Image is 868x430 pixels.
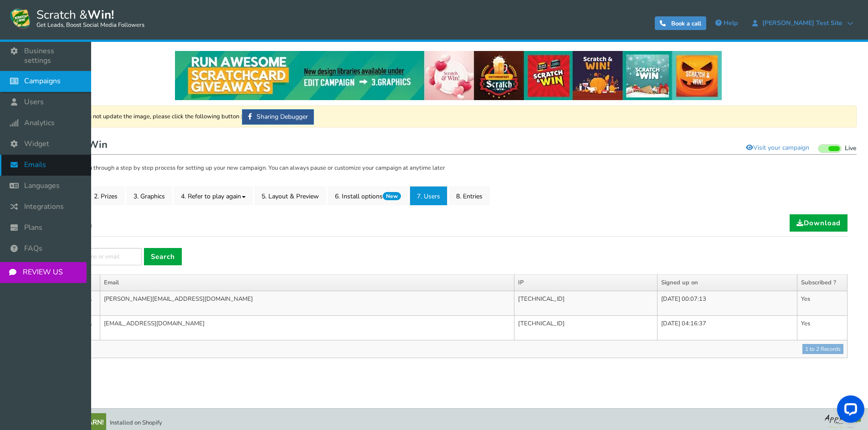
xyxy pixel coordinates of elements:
span: Campaigns [24,76,61,86]
a: 6. Install options [328,186,408,205]
div: If Facebook does not update the image, please click the following button : [40,106,857,127]
td: [DATE] 00:07:13 [657,291,797,315]
td: [TECHNICAL_ID] [514,315,657,340]
strong: Win! [87,7,114,23]
a: Sharing Debugger [242,109,314,125]
small: Get Leads, Boost Social Media Followers [36,22,144,29]
span: Widget [24,139,49,149]
th: IP [514,275,657,291]
span: Integrations [24,202,64,212]
th: Subscribed ? [797,275,847,291]
span: Plans [24,223,42,233]
td: [PERSON_NAME][EMAIL_ADDRESS][DOMAIN_NAME] [100,291,514,315]
th: Email [100,275,514,291]
a: Help [711,16,742,30]
img: bg_logo_foot.webp [825,413,861,428]
span: [PERSON_NAME] Test Site [758,20,847,27]
span: Help [724,19,738,27]
a: 8. Entries [449,186,490,205]
a: Book a call [655,16,706,30]
th: Signed up on [657,275,797,291]
p: Cool. Let's take you through a step by step process for setting up your new campaign. You can alw... [40,164,857,173]
span: Book a call [671,20,701,28]
td: [DATE] 04:16:37 [657,315,797,340]
img: Scratch and Win [9,7,32,30]
a: 2. Prizes [87,186,125,205]
a: 3. Graphics [126,186,172,205]
span: Business settings [24,46,82,66]
img: festival-poster-2020.webp [175,51,722,100]
span: Live [845,144,857,153]
span: New [383,192,401,200]
iframe: LiveChat chat widget [830,392,868,430]
a: 5. Layout & Preview [254,186,326,205]
td: Yes [797,291,847,315]
td: [TECHNICAL_ID] [514,291,657,315]
a: 7. Users [410,186,447,205]
span: Users [24,97,44,107]
td: Yes [797,315,847,340]
span: Analytics [24,118,55,128]
span: Installed on Shopify [110,419,162,427]
a: Scratch &Win! Get Leads, Boost Social Media Followers [9,7,144,30]
span: FAQs [24,244,42,253]
input: Search by name or email [50,248,142,265]
a: Visit your campaign [740,140,815,156]
h1: Scratch & Win [40,137,857,155]
a: Download [790,214,847,232]
span: Emails [24,160,46,170]
span: Languages [24,181,60,191]
span: REVIEW US [23,268,63,277]
a: Search [144,248,182,265]
a: 4. Refer to play again [174,186,253,205]
span: Scratch & [32,7,144,30]
td: [EMAIL_ADDRESS][DOMAIN_NAME] [100,315,514,340]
